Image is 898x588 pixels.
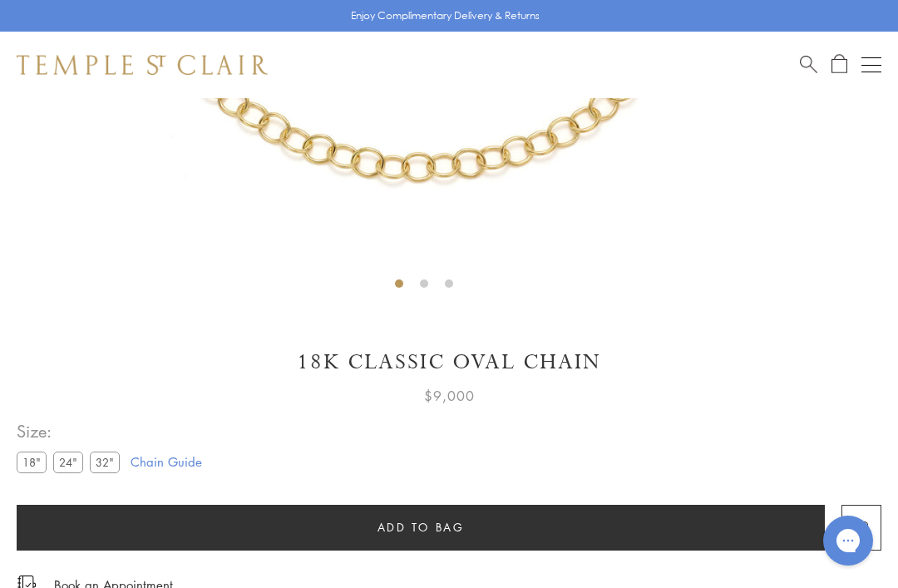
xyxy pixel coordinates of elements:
label: 24" [53,452,83,472]
span: $9,000 [424,385,475,407]
a: Chain Guide [131,452,202,471]
label: 18" [17,452,47,472]
p: Enjoy Complimentary Delivery & Returns [351,7,540,24]
img: Temple St. Clair [17,55,268,75]
label: 32" [90,452,120,472]
button: Add to bag [17,505,825,551]
a: Open Shopping Bag [831,54,847,75]
span: Size: [17,418,126,445]
h1: 18K Classic Oval Chain [17,348,881,377]
a: Search [800,54,817,75]
span: Add to bag [377,518,465,536]
iframe: Gorgias live chat messenger [815,510,881,571]
button: Open navigation [861,55,881,75]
